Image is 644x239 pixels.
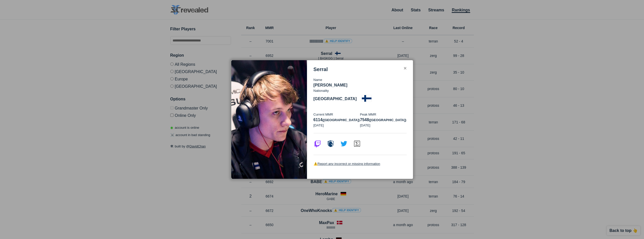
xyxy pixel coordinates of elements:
[314,123,324,127] span: [DATE]
[314,161,407,166] p: ⚠️
[327,144,335,148] a: Visit Liquidpedia profile
[403,67,407,71] div: ✕
[360,112,407,117] p: Peak MMR
[234,171,245,177] p: 315071
[340,144,348,148] a: Visit Twitter profile
[369,118,406,122] span: ([GEOGRAPHIC_DATA])
[318,162,380,166] a: Report any incorrect or missing information
[314,112,360,117] p: Current MMR
[314,144,322,148] a: Visit Twitch profile
[314,96,357,102] p: [GEOGRAPHIC_DATA]
[353,144,361,148] a: Visit Aligulac profile
[314,140,322,148] img: icon-twitch.7daa0e80.svg
[327,140,335,148] img: icon-liquidpedia.02c3dfcd.svg
[340,140,348,148] img: icon-twitter.b0e6f5a1.svg
[322,118,360,122] span: ([GEOGRAPHIC_DATA])
[314,88,329,93] p: Nationality
[360,117,407,123] p: 7548
[314,67,328,72] h3: Serral
[314,117,360,123] p: 6114
[314,82,407,88] p: [PERSON_NAME]
[360,123,407,128] p: [DATE]
[353,140,361,148] img: icon-aligulac.ac4eb113.svg
[314,77,407,82] p: Name
[231,60,307,179] img: x9y8AvGyLHLpUmVF8iqxZY-1200-80.jpg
